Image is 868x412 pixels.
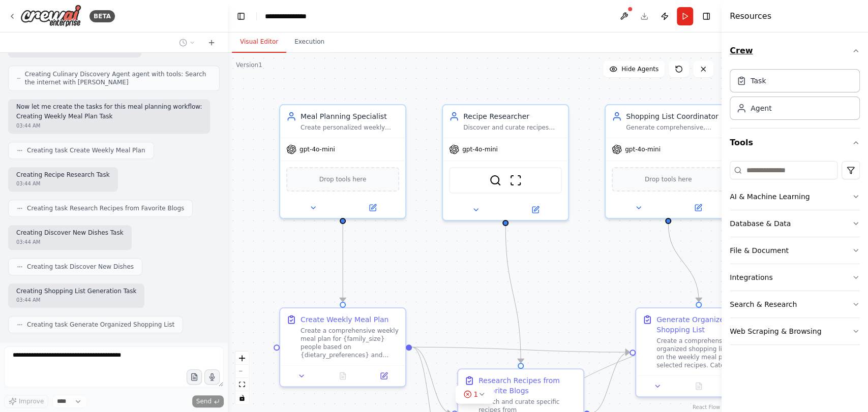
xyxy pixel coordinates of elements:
h4: Resources [730,10,771,22]
span: Hide Agents [621,65,659,73]
span: Send [196,397,212,405]
button: Send [192,395,224,407]
div: 03:44 AM [16,180,40,187]
div: Create a comprehensive weekly meal plan for {family_size} people based on {dietary_preferences} a... [301,327,399,359]
div: Discover and curate recipes from {favorite_food_blogs} and popular cooking websites that match th... [463,123,562,132]
div: Shopping List Coordinator [626,111,725,121]
span: gpt-4o-mini [625,145,661,153]
button: File & Document [730,237,860,264]
nav: breadcrumb [265,11,316,21]
span: Creating task Research Recipes from Favorite Blogs [27,204,184,212]
h2: Creating Shopping List Generation Task [16,288,136,296]
div: Generate Organized Shopping ListCreate a comprehensive, well-organized shopping list based on the... [635,307,762,397]
button: zoom out [235,365,249,378]
span: Creating task Discover New Dishes [27,263,134,271]
button: Open in side panel [506,204,564,216]
button: fit view [235,378,249,391]
button: Open in side panel [366,370,401,382]
button: Open in side panel [344,202,401,214]
h2: Creating Discover New Dishes Task [16,229,124,237]
span: Creating Culinary Discovery Agent agent with tools: Search the internet with [PERSON_NAME] [25,70,211,86]
div: Database & Data [730,218,791,229]
button: Tools [730,129,860,157]
span: Improve [19,397,44,405]
g: Edge from 4f77635d-b4db-48b9-8f74-b915a2ae1577 to 03ccac16-3573-4282-9c44-32c9dee0dd46 [412,342,630,357]
div: 03:44 AM [16,122,40,130]
p: Now let me create the tasks for this meal planning workflow: [16,103,202,111]
div: 03:44 AM [16,296,40,304]
button: Open in side panel [669,202,727,214]
button: Hide left sidebar [234,9,248,23]
span: Creating task Create Weekly Meal Plan [27,146,145,154]
div: Task [751,76,766,86]
img: SerperDevTool [489,174,501,186]
button: Integrations [730,264,860,291]
div: BETA [89,10,115,22]
button: Improve [4,395,48,408]
a: React Flow attribution [693,404,720,410]
div: Meal Planning Specialist [301,111,399,121]
button: toggle interactivity [235,391,249,404]
button: Web Scraping & Browsing [730,318,860,344]
button: zoom in [235,352,249,365]
div: Crew [730,65,860,128]
button: No output available [677,380,721,392]
span: Drop tools here [319,174,367,184]
span: gpt-4o-mini [300,145,335,153]
div: Tools [730,157,860,353]
div: Recipe Researcher [463,111,562,121]
g: Edge from 6c37ba46-ae81-4278-9f28-bb765c71ffe0 to 4f77635d-b4db-48b9-8f74-b915a2ae1577 [338,224,348,302]
button: Execution [286,31,333,53]
button: Visual Editor [232,31,286,53]
g: Edge from 3720eb25-b8f9-4ffd-9e76-109568d935df to e00b75a5-679f-4766-b5e1-eb983e66aa2c [500,226,526,363]
button: Search & Research [730,291,860,318]
button: Crew [730,37,860,65]
div: Generate comprehensive, organized shopping lists based on the weekly meal plan and selected recip... [626,123,725,132]
button: Hide Agents [603,61,665,77]
div: Meal Planning SpecialistCreate personalized weekly meal plans based on {dietary_preferences}, {fa... [279,104,406,219]
div: Create Weekly Meal PlanCreate a comprehensive weekly meal plan for {family_size} people based on ... [279,307,406,387]
div: Generate Organized Shopping List [656,314,755,335]
div: Create Weekly Meal Plan [301,314,388,325]
button: Click to speak your automation idea [204,369,220,385]
span: Drop tools here [645,174,692,184]
div: React Flow controls [235,352,249,404]
button: Start a new chat [203,37,220,49]
div: Shopping List CoordinatorGenerate comprehensive, organized shopping lists based on the weekly mea... [605,104,732,219]
g: Edge from e67498e3-588f-4dec-9230-ba43aacb29d1 to 03ccac16-3573-4282-9c44-32c9dee0dd46 [663,224,704,302]
div: 03:44 AM [16,238,40,246]
div: Web Scraping & Browsing [730,326,821,336]
span: 1 [473,389,478,399]
h2: Creating Weekly Meal Plan Task [16,113,202,121]
h2: Creating Recipe Research Task [16,171,110,179]
img: ScrapeWebsiteTool [510,174,522,186]
button: Upload files [187,369,202,385]
div: Recipe ResearcherDiscover and curate recipes from {favorite_food_blogs} and popular cooking websi... [442,104,569,221]
button: Hide right sidebar [699,9,713,23]
button: Switch to previous chat [175,37,199,49]
button: Database & Data [730,210,860,237]
div: AI & Machine Learning [730,192,810,202]
div: Create personalized weekly meal plans based on {dietary_preferences}, {family_size}, and {budget_... [301,123,399,132]
div: Agent [751,103,771,113]
div: Search & Research [730,299,797,309]
div: Create a comprehensive, well-organized shopping list based on the weekly meal plan and selected r... [656,337,755,369]
button: No output available [321,370,365,382]
div: Version 1 [236,61,262,69]
button: 1 [455,385,494,404]
span: Creating task Generate Organized Shopping List [27,321,174,329]
span: gpt-4o-mini [462,145,498,153]
div: Research Recipes from Favorite Blogs [478,375,577,396]
button: AI & Machine Learning [730,183,860,210]
div: File & Document [730,245,789,256]
img: Logo [20,5,81,27]
div: Integrations [730,272,772,282]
